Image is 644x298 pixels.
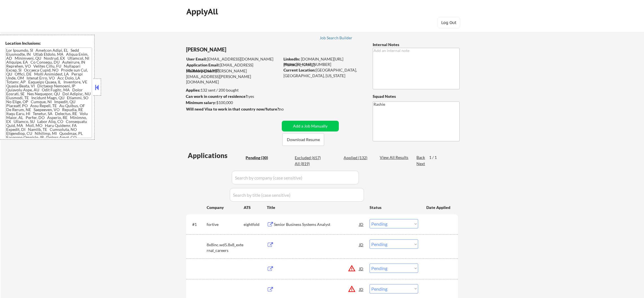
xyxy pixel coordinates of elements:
[416,155,425,160] div: Back
[359,219,364,229] div: JD
[348,264,356,272] button: warning_amber
[186,94,248,99] strong: Can work in country of residence?:
[186,68,280,85] div: [PERSON_NAME][EMAIL_ADDRESS][PERSON_NAME][DOMAIN_NAME]
[186,88,200,92] strong: Applies:
[359,239,364,250] div: JD
[429,155,442,160] div: 1 / 1
[267,205,364,210] div: Title
[320,36,353,41] a: Job Search Builder
[186,56,280,62] div: [EMAIL_ADDRESS][DOMAIN_NAME]
[244,222,267,227] div: eightfold
[283,62,296,67] strong: Phone:
[186,87,280,93] div: 132 sent / 200 bought
[186,7,220,16] div: ApplyAll
[373,42,460,47] div: Internal Notes
[283,57,343,67] a: [DOMAIN_NAME][URL][PERSON_NAME]
[186,68,215,73] strong: Mailslurp Email:
[186,100,216,105] strong: Minimum salary:
[207,242,244,253] div: 8x8inc.wd5.8x8_external_careers
[283,57,300,61] strong: LinkedIn:
[283,68,316,72] strong: Current Location:
[188,152,244,159] div: Applications
[207,205,244,210] div: Company
[246,155,274,161] div: Pending (30)
[283,67,363,78] div: [GEOGRAPHIC_DATA], [GEOGRAPHIC_DATA], [US_STATE]
[186,57,207,61] strong: User Email:
[426,205,451,210] div: Date Applied
[282,121,339,131] button: Add a Job Manually
[344,155,372,161] div: Applied (132)
[192,222,202,227] div: #1
[359,284,364,294] div: JD
[274,222,359,227] div: Senior Business Systems Analyst
[348,285,356,293] button: warning_amber
[320,36,353,40] div: Job Search Builder
[438,17,460,28] button: Log Out
[186,62,220,67] strong: Application Email:
[186,46,302,53] div: [PERSON_NAME]
[416,161,425,167] div: Next
[295,155,323,161] div: Excluded (657)
[283,62,363,67] div: [PHONE_NUMBER]
[370,202,418,212] div: Status
[279,106,295,112] div: no
[207,222,244,227] div: fortive
[295,161,323,167] div: All (819)
[186,94,278,99] div: yes
[244,205,267,210] div: ATS
[186,107,280,111] strong: Will need Visa to work in that country now/future?:
[230,188,364,202] input: Search by title (case sensitive)
[186,62,280,73] div: [EMAIL_ADDRESS][DOMAIN_NAME]
[186,100,280,105] div: $100,000
[359,264,364,274] div: JD
[232,171,359,184] input: Search by company (case sensitive)
[5,40,92,46] div: Location Inclusions:
[282,133,324,146] button: Download Resume
[373,94,460,99] div: Squad Notes
[380,155,410,160] div: View All Results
